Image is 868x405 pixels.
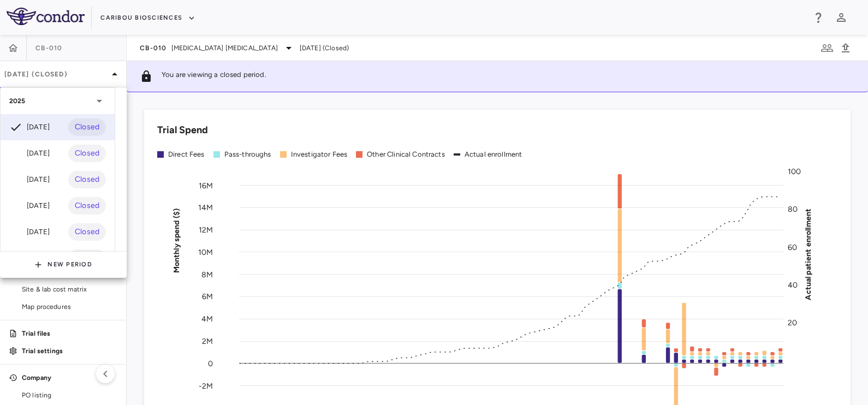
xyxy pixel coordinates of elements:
button: New Period [34,256,92,273]
span: Closed [68,226,106,238]
span: Closed [68,200,106,212]
div: 2025 [1,88,115,114]
div: [DATE] [9,199,50,212]
div: [DATE] [9,121,50,134]
span: Closed [68,147,106,159]
div: [DATE] [9,173,50,186]
div: [DATE] [9,225,50,239]
div: [DATE] [9,147,50,160]
span: Closed [68,121,106,133]
span: Closed [68,174,106,186]
p: 2025 [9,96,26,106]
